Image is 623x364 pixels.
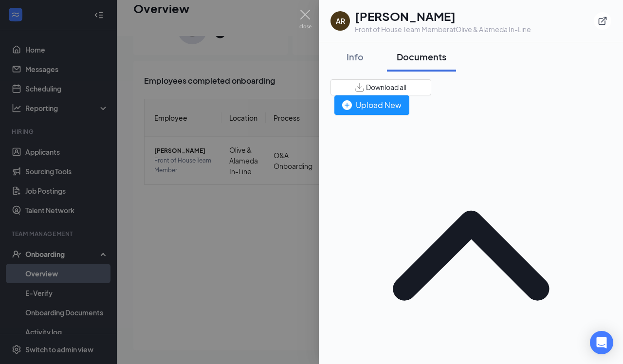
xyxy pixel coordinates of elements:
svg: ExternalLink [598,16,607,26]
span: Download all [366,82,406,92]
div: Front of House Team Member at Olive & Alameda In-Line [355,24,531,34]
div: Upload New [342,99,402,111]
button: ExternalLink [594,12,611,30]
div: Info [340,51,369,63]
div: Open Intercom Messenger [590,331,613,354]
h1: [PERSON_NAME] [355,8,531,24]
button: Upload New [334,95,409,115]
div: AR [336,16,345,26]
button: Download all [330,79,431,95]
div: Documents [397,51,446,63]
